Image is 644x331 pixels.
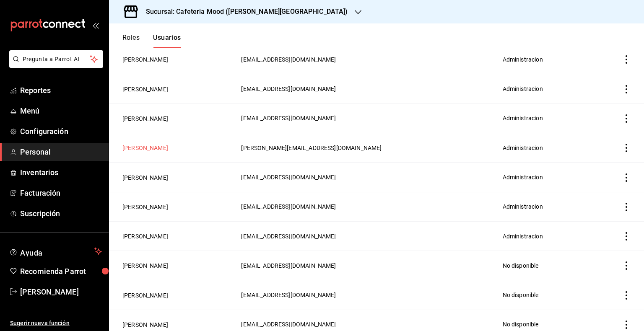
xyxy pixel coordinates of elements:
button: actions [622,85,631,93]
td: No disponible [498,280,591,310]
span: Facturación [20,187,102,199]
span: Menú [20,105,102,116]
span: [EMAIL_ADDRESS][DOMAIN_NAME] [241,233,336,240]
button: actions [622,114,631,123]
span: [EMAIL_ADDRESS][DOMAIN_NAME] [241,203,336,210]
span: Administracion [503,115,543,122]
div: navigation tabs [122,34,181,48]
span: [EMAIL_ADDRESS][DOMAIN_NAME] [241,174,336,181]
span: [EMAIL_ADDRESS][DOMAIN_NAME] [241,85,336,92]
span: Administracion [503,174,543,181]
span: Reportes [20,85,102,96]
button: [PERSON_NAME] [122,55,168,64]
span: Administracion [503,85,543,92]
button: open_drawer_menu [92,22,99,28]
button: [PERSON_NAME] [122,144,168,152]
button: [PERSON_NAME] [122,291,168,300]
button: [PERSON_NAME] [122,85,168,93]
button: actions [622,291,631,300]
span: Pregunta a Parrot AI [23,55,90,64]
span: [EMAIL_ADDRESS][DOMAIN_NAME] [241,56,336,63]
span: Administracion [503,203,543,210]
button: [PERSON_NAME] [122,114,168,123]
td: No disponible [498,251,591,280]
span: Administracion [503,233,543,240]
span: [EMAIL_ADDRESS][DOMAIN_NAME] [241,321,336,328]
span: Personal [20,146,102,158]
span: Administracion [503,145,543,151]
span: Sugerir nueva función [10,319,102,328]
a: Pregunta a Parrot AI [6,61,103,70]
span: Inventarios [20,167,102,178]
span: Ayuda [20,246,91,256]
button: [PERSON_NAME] [122,321,168,329]
button: [PERSON_NAME] [122,232,168,240]
span: Configuración [20,126,102,137]
span: [EMAIL_ADDRESS][DOMAIN_NAME] [241,262,336,269]
span: [PERSON_NAME][EMAIL_ADDRESS][DOMAIN_NAME] [241,145,382,151]
button: [PERSON_NAME] [122,261,168,270]
button: actions [622,203,631,211]
button: actions [622,261,631,270]
button: actions [622,173,631,182]
span: [EMAIL_ADDRESS][DOMAIN_NAME] [241,115,336,122]
button: Pregunta a Parrot AI [9,50,103,68]
span: [EMAIL_ADDRESS][DOMAIN_NAME] [241,292,336,298]
span: Administracion [503,56,543,63]
button: actions [622,55,631,64]
button: actions [622,144,631,152]
span: Recomienda Parrot [20,266,102,277]
button: [PERSON_NAME] [122,173,168,182]
span: [PERSON_NAME] [20,286,102,297]
button: Usuarios [153,34,181,48]
button: Roles [122,34,140,48]
button: [PERSON_NAME] [122,203,168,211]
h3: Sucursal: Cafeteria Mood ([PERSON_NAME][GEOGRAPHIC_DATA]) [139,7,348,17]
button: actions [622,321,631,329]
span: Suscripción [20,208,102,219]
button: actions [622,232,631,240]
